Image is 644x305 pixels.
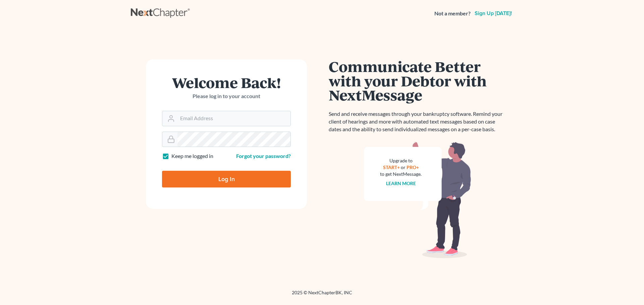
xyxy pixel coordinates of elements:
[162,92,291,100] p: Please log in to your account
[131,289,513,301] div: 2025 © NextChapterBK, INC
[329,59,506,102] h1: Communicate Better with your Debtor with NextMessage
[162,171,291,187] input: Log In
[407,164,419,170] a: PRO+
[473,11,513,16] a: Sign up [DATE]!
[171,152,213,160] label: Keep me logged in
[401,164,406,170] span: or
[383,164,400,170] a: START+
[162,75,291,90] h1: Welcome Back!
[329,110,506,133] p: Send and receive messages through your bankruptcy software. Remind your client of hearings and mo...
[364,141,471,258] img: nextmessage_bg-59042aed3d76b12b5cd301f8e5b87938c9018125f34e5fa2b7a6b67550977c72.svg
[236,153,291,159] a: Forgot your password?
[177,111,290,126] input: Email Address
[380,157,422,164] div: Upgrade to
[434,10,471,17] strong: Not a member?
[380,171,422,177] div: to get NextMessage.
[386,180,416,186] a: Learn more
